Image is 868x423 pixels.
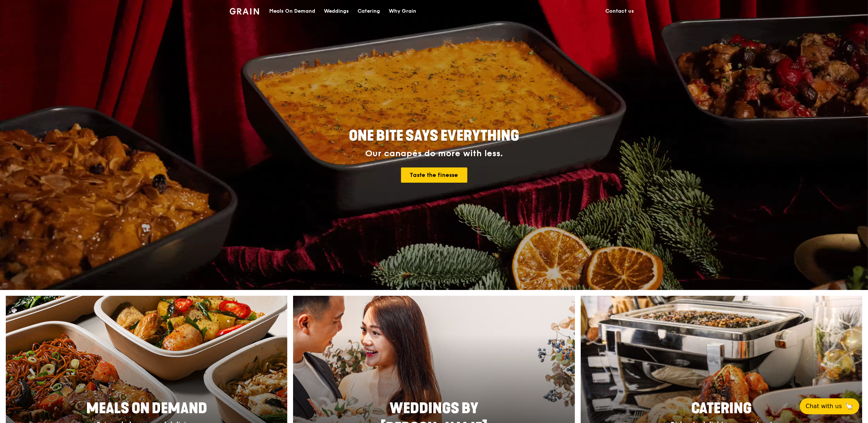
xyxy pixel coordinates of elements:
[269,0,315,22] div: Meals On Demand
[691,400,752,417] span: Catering
[389,0,416,22] div: Why Grain
[601,0,638,22] a: Contact us
[358,0,380,22] div: Catering
[320,0,353,22] a: Weddings
[86,400,207,417] span: Meals On Demand
[304,149,564,159] div: Our canapés do more with less.
[324,0,349,22] div: Weddings
[349,127,519,145] span: ONE BITE SAYS EVERYTHING
[384,0,421,22] a: Why Grain
[353,0,384,22] a: Catering
[230,8,259,14] img: Grain
[845,402,854,411] span: 🦙
[806,402,842,411] span: Chat with us
[401,167,467,183] a: Taste the finesse
[800,398,859,414] button: Chat with us🦙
